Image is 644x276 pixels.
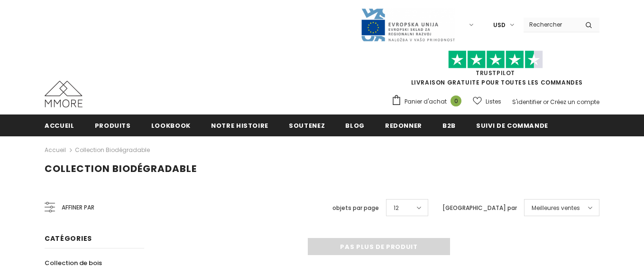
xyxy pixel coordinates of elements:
a: Redonner [385,114,422,136]
span: Panier d'achat [405,97,447,106]
a: S'identifier [512,98,542,106]
a: Créez un compte [550,98,599,106]
a: Accueil [45,144,66,156]
span: LIVRAISON GRATUITE POUR TOUTES LES COMMANDES [391,55,599,86]
label: objets par page [332,203,379,213]
a: Collection de bois [45,255,102,271]
label: [GEOGRAPHIC_DATA] par [442,203,517,213]
a: Blog [345,114,365,136]
span: Suivi de commande [476,121,548,130]
a: Javni Razpis [360,20,455,29]
img: Faites confiance aux étoiles pilotes [448,50,543,69]
span: soutenez [289,121,325,130]
img: Cas MMORE [45,81,83,107]
a: Suivi de commande [476,114,548,136]
a: Collection biodégradable [75,146,150,154]
span: Blog [345,121,365,130]
span: Affiner par [62,202,94,213]
span: USD [493,20,506,30]
a: Listes [473,93,501,110]
span: or [543,98,549,106]
span: Collection de bois [45,258,102,267]
a: Accueil [45,114,74,136]
span: B2B [442,121,456,130]
span: Notre histoire [211,121,268,130]
span: Meilleures ventes [532,203,580,213]
span: Collection biodégradable [45,162,197,175]
input: Search Site [524,18,578,31]
a: Produits [95,114,131,136]
span: 12 [394,203,399,213]
a: TrustPilot [476,69,515,77]
a: Panier d'achat 0 [391,95,466,109]
span: 0 [451,95,461,106]
a: Lookbook [151,114,191,136]
span: Listes [486,97,501,106]
span: Redonner [385,121,422,130]
a: Notre histoire [211,114,268,136]
span: Catégories [45,234,92,243]
a: soutenez [289,114,325,136]
span: Lookbook [151,121,191,130]
img: Javni Razpis [360,8,455,42]
span: Accueil [45,121,74,130]
span: Produits [95,121,131,130]
a: B2B [442,114,456,136]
